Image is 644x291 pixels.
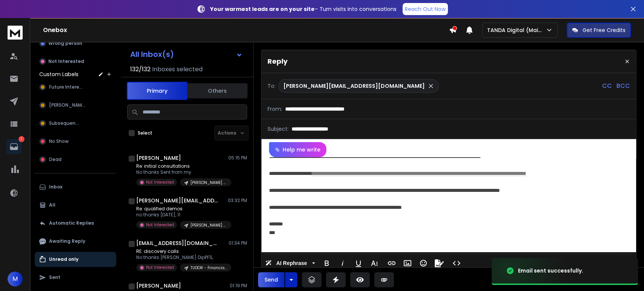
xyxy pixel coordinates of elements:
[567,23,631,38] button: Get Free Credits
[269,142,326,157] button: Help me write
[35,54,116,69] button: Not Interested
[136,206,227,212] p: Re: qualified demos
[136,197,219,204] h1: [PERSON_NAME][EMAIL_ADDRESS][DOMAIN_NAME]
[210,5,315,13] strong: Your warmest leads are on your site
[49,202,55,208] p: All
[35,179,116,195] button: Inbox
[187,83,247,99] button: Others
[267,56,287,67] p: Reply
[136,239,219,247] h1: [EMAIL_ADDRESS][DOMAIN_NAME]
[146,179,174,185] p: Not Interested
[403,3,448,15] a: Reach Out Now
[267,125,289,133] p: Subject:
[136,282,181,289] h1: [PERSON_NAME]
[487,26,546,34] p: TANDA Digital (Main)
[367,256,381,271] button: More Text
[146,265,174,270] p: Not Interested
[43,26,449,35] h1: Onebox
[602,81,612,90] p: CC
[138,130,152,136] label: Select
[583,26,626,34] p: Get Free Credits
[35,134,116,149] button: No Show
[18,136,25,142] p: 1
[49,156,61,162] span: Dead
[258,272,284,287] button: Send
[136,248,227,254] p: RE: discovery calls
[228,198,247,204] p: 03:32 PM
[275,260,309,266] span: AI Rephrase
[210,5,397,13] p: – Turn visits into conversations
[518,267,583,274] div: Email sent successfully.
[267,105,282,113] p: From:
[35,152,116,167] button: Dead
[39,70,78,78] h3: Custom Labels
[449,256,464,271] button: Code View
[228,155,247,161] p: 05:15 PM
[49,238,85,244] p: Awaiting Reply
[136,154,181,162] h1: [PERSON_NAME]
[152,65,203,74] h3: Inboxes selected
[136,254,227,260] p: No thanks [PERSON_NAME] DipPFS,
[191,265,227,271] p: TUDOR - Financial Services | [GEOGRAPHIC_DATA]
[49,138,69,144] span: No Show
[8,26,23,40] img: logo
[48,40,82,46] p: Wrong person
[49,184,62,190] p: Inbox
[191,222,227,228] p: [PERSON_NAME] – B2B SaaS | [GEOGRAPHIC_DATA] | 11-200
[49,220,94,226] p: Automatic Replies
[35,80,116,95] button: Future Interest
[191,180,227,185] p: [PERSON_NAME] – Professional Services | 11-200 | EU
[335,256,350,271] button: Italic (Ctrl+I)
[136,169,227,175] p: No thanks Sent from my
[264,256,317,271] button: AI Rephrase
[35,252,116,267] button: Unread only
[130,51,174,58] h1: All Inbox(s)
[146,222,174,228] p: Not Interested
[49,120,81,126] span: Subsequence
[351,256,366,271] button: Underline (Ctrl+U)
[136,163,227,169] p: Re: initial consultations
[230,283,247,289] p: 01:19 PM
[416,256,430,271] button: Emoticons
[35,36,116,51] button: Wrong person
[283,82,425,90] p: [PERSON_NAME][EMAIL_ADDRESS][DOMAIN_NAME]
[49,256,78,262] p: Unread only
[49,274,60,280] p: Sent
[616,81,630,90] p: BCC
[35,234,116,249] button: Awaiting Reply
[405,5,446,13] p: Reach Out Now
[8,271,23,286] button: M
[320,256,334,271] button: Bold (Ctrl+B)
[35,198,116,213] button: All
[400,256,415,271] button: Insert Image (Ctrl+P)
[48,58,84,64] p: Not Interested
[130,65,151,74] span: 132 / 132
[49,102,86,108] span: [PERSON_NAME]
[49,84,84,90] span: Future Interest
[127,82,187,100] button: Primary
[267,82,275,90] p: To:
[35,216,116,231] button: Automatic Replies
[6,139,22,154] a: 1
[35,270,116,285] button: Sent
[124,47,249,62] button: All Inbox(s)
[35,98,116,113] button: [PERSON_NAME]
[229,240,247,246] p: 01:34 PM
[35,116,116,131] button: Subsequence
[136,212,227,218] p: no thanks [DATE], 11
